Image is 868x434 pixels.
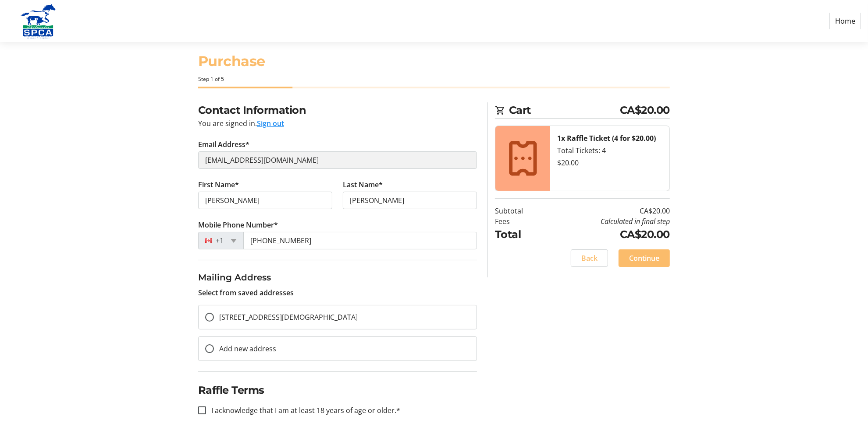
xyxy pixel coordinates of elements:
[557,145,662,156] div: Total Tickets: 4
[620,102,670,118] span: CA$20.00
[219,312,358,322] span: [STREET_ADDRESS][DEMOGRAPHIC_DATA]
[557,157,662,168] div: $20.00
[545,206,670,216] td: CA$20.00
[243,232,477,249] input: (506) 234-5678
[214,343,276,354] label: Add new address
[198,118,477,129] div: You are signed in.
[198,220,278,230] label: Mobile Phone Number*
[509,102,620,118] span: Cart
[495,227,545,242] td: Total
[619,249,670,267] button: Continue
[545,216,670,227] td: Calculated in final step
[7,3,69,38] img: Alberta SPCA's Logo
[545,227,670,242] td: CA$20.00
[198,139,249,150] label: Email Address*
[206,405,400,416] label: I acknowledge that I am at least 18 years of age or older.*
[198,271,477,284] h3: Mailing Address
[571,249,608,267] button: Back
[198,51,670,72] h1: Purchase
[829,13,861,29] a: Home
[198,75,670,83] div: Step 1 of 5
[257,118,284,129] button: Sign out
[198,382,477,398] h2: Raffle Terms
[198,179,239,190] label: First Name*
[198,271,477,298] div: Select from saved addresses
[495,216,545,227] td: Fees
[343,179,383,190] label: Last Name*
[557,133,656,143] strong: 1x Raffle Ticket (4 for $20.00)
[198,102,477,118] h2: Contact Information
[581,253,598,263] span: Back
[495,206,545,216] td: Subtotal
[629,253,659,263] span: Continue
